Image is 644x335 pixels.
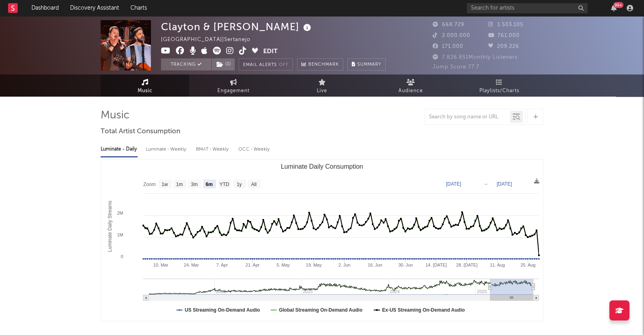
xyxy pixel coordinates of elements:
span: 171.000 [433,44,463,49]
text: 1m [176,182,183,187]
div: OCC - Weekly [238,143,270,156]
a: Engagement [189,74,278,97]
div: Luminate - Weekly [146,143,188,156]
text: 19. May [306,263,322,267]
a: Music [101,74,189,97]
button: (1) [212,58,235,70]
a: Playlists/Charts [455,74,543,97]
text: 25. Aug [520,263,535,267]
span: Audience [398,86,423,96]
div: BMAT - Weekly [196,143,230,156]
text: Zoom [143,182,156,187]
text: 24. Mar [184,263,199,267]
text: US Streaming On-Demand Audio [185,307,260,313]
button: 99+ [611,5,617,11]
span: 2.000.000 [433,33,470,38]
text: 3m [191,182,198,187]
div: 99 + [613,2,623,8]
text: 14. [DATE] [425,263,447,267]
a: Audience [366,74,455,97]
text: 28. [DATE] [456,263,477,267]
text: All [251,182,256,187]
span: 761.000 [488,33,520,38]
text: 1y [237,182,242,187]
span: Total Artist Consumption [101,127,180,136]
text: 10. Mar [153,263,169,267]
div: Clayton & [PERSON_NAME] [161,20,313,33]
span: 668.729 [433,22,464,27]
text: 6m [206,182,213,187]
button: Tracking [161,58,211,70]
text: 7. Apr [216,263,228,267]
text: 2M [117,211,123,215]
text: 21. Apr [246,263,260,267]
span: Summary [357,62,381,67]
div: Luminate - Daily [101,143,138,156]
span: Benchmark [308,60,339,70]
text: → [483,181,488,187]
span: 7.826.851 Monthly Listeners [433,55,518,60]
span: Live [317,86,327,96]
text: Luminate Daily Consumption [281,163,363,170]
text: YTD [219,182,229,187]
span: 1.503.105 [488,22,523,27]
text: 1M [117,232,123,237]
a: Benchmark [297,58,343,70]
button: Summary [347,58,386,70]
svg: Luminate Daily Consumption [101,160,543,321]
text: 2. Jun [339,263,351,267]
span: ( 1 ) [211,58,235,70]
em: Off [279,63,289,67]
button: Email AlertsOff [239,58,293,70]
span: Engagement [217,86,250,96]
span: Playlists/Charts [479,86,519,96]
text: 1w [162,182,168,187]
text: Global Streaming On-Demand Audio [279,307,363,313]
text: [DATE] [497,181,512,187]
text: Ex-US Streaming On-Demand Audio [382,307,465,313]
input: Search for artists [467,3,588,13]
span: 209.226 [488,44,519,49]
div: [GEOGRAPHIC_DATA] | Sertanejo [161,35,260,45]
text: 11. Aug [490,263,505,267]
text: 5. May [277,263,290,267]
text: [DATE] [446,181,461,187]
text: Luminate Daily Streams [107,201,113,252]
span: Music [138,86,153,96]
text: 0 [121,254,123,259]
text: 30. Jun [398,263,413,267]
a: Live [278,74,366,97]
text: 16. Jun [368,263,382,267]
span: Jump Score: 77.7 [433,64,479,70]
button: Edit [263,47,278,57]
input: Search by song name or URL [425,114,510,120]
